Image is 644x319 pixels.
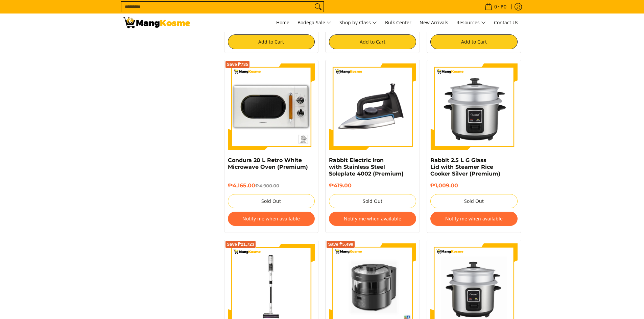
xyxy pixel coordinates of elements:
[329,194,416,208] button: Sold Out
[420,19,448,26] span: New Arrivals
[430,182,518,189] h6: ₱1,009.00
[430,63,518,151] img: https://mangkosme.com/products/rabbit-2-5-l-g-glass-lid-with-steamer-rice-cooker-silver-class-a
[339,19,377,27] span: Shop by Class
[328,242,353,246] span: Save ₱5,499
[329,34,416,49] button: Add to Cart
[494,19,518,26] span: Contact Us
[228,34,315,49] button: Add to Cart
[385,19,411,26] span: Bulk Center
[273,14,293,32] a: Home
[329,157,404,177] a: Rabbit Electric Iron with Stainless Steel Soleplate 4002 (Premium)
[483,3,508,10] span: •
[493,4,498,9] span: 0
[276,19,289,26] span: Home
[123,17,190,28] img: Small Appliances l Mang Kosme: Home Appliances Warehouse Sale
[228,182,315,189] h6: ₱4,165.00
[329,63,416,151] img: https://mangkosme.com/products/rabbit-electric-iron-with-stainless-steel-soleplate-4002-class-a
[313,2,324,12] button: Search
[430,194,518,208] button: Sold Out
[228,194,315,208] button: Sold Out
[491,14,522,32] a: Contact Us
[500,4,507,9] span: ₱0
[430,34,518,49] button: Add to Cart
[255,183,279,188] del: ₱4,900.00
[197,14,522,32] nav: Main Menu
[227,62,248,67] span: Save ₱735
[329,212,416,226] button: Notify me when available
[430,157,500,177] a: Rabbit 2.5 L G Glass Lid with Steamer Rice Cooker Silver (Premium)
[336,14,380,32] a: Shop by Class
[228,157,308,170] a: Condura 20 L Retro White Microwave Oven (Premium)
[382,14,415,32] a: Bulk Center
[453,14,489,32] a: Resources
[227,242,255,246] span: Save ₱21,723
[329,182,416,189] h6: ₱419.00
[228,63,315,151] img: condura-vintage-style-20-liter-micowave-oven-with-icc-sticker-class-a-full-front-view-mang-kosme
[228,212,315,226] button: Notify me when available
[294,14,335,32] a: Bodega Sale
[416,14,452,32] a: New Arrivals
[430,212,518,226] button: Notify me when available
[456,19,486,27] span: Resources
[297,19,331,27] span: Bodega Sale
